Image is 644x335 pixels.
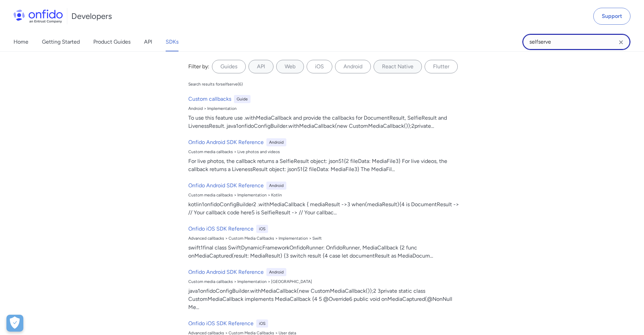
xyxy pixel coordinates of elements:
label: Web [276,60,304,73]
a: SDKs [166,32,178,51]
button: Open Preferences [6,315,23,332]
div: For live photos, the callback returns a SelfieResult object: json51{2 fileData: MediaFile3} For l... [188,157,461,173]
h6: Onfido Android SDK Reference [188,268,264,276]
div: java1onfidoConfigBuilder.withMediaCallback(new CustomMediaCallback());2 3private static class Cus... [188,287,461,311]
div: Search results for selfserve ( 6 ) [188,81,243,87]
label: iOS [307,60,332,73]
div: Custom media callbacks > Live photos and videos [188,149,461,154]
div: Filter by: [188,63,209,71]
label: Android [335,60,371,73]
div: Custom media callbacks > Implementation > Kotlin [188,192,461,198]
h6: Onfido Android SDK Reference [188,138,264,146]
a: Onfido iOS SDK ReferenceiOSAdvanced callbacks > Custom Media Callbacks > Implementation > Swiftsw... [186,222,464,263]
a: Custom callbacksGuideAndroid > ImplementationTo use this feature use .withMediaCallback and provi... [186,92,464,133]
h6: Onfido Android SDK Reference [188,182,264,190]
div: To use this feature use .withMediaCallback and provide the callbacks for DocumentResult, SelfieRe... [188,114,461,130]
a: Product Guides [93,32,130,51]
a: Getting Started [42,32,80,51]
a: Support [593,8,630,25]
div: Android > Implementation [188,106,461,111]
label: React Native [374,60,422,73]
h6: Custom callbacks [188,95,231,103]
div: Advanced callbacks > Custom Media Callbacks > Implementation > Swift [188,236,461,241]
div: iOS [256,225,268,233]
label: API [248,60,273,73]
a: API [144,32,152,51]
a: Onfido Android SDK ReferenceAndroidCustom media callbacks > Implementation > [GEOGRAPHIC_DATA]jav... [186,265,464,314]
div: Android [266,268,286,276]
div: iOS [256,319,268,328]
label: Guides [212,60,246,73]
h1: Developers [71,11,112,22]
div: Guide [234,95,251,103]
img: Onfido Logo [14,9,63,23]
h6: Onfido iOS SDK Reference [188,319,254,328]
div: Android [266,138,286,146]
div: kotlin1onfidoConfigBuilder2 .withMediaCallback { mediaResult ->3 when(mediaResult){4 is DocumentR... [188,200,461,217]
div: Cookie Preferences [6,315,23,332]
a: Onfido Android SDK ReferenceAndroidCustom media callbacks > Live photos and videosFor live photos... [186,136,464,176]
div: Android [266,182,286,190]
a: Onfido Android SDK ReferenceAndroidCustom media callbacks > Implementation > Kotlinkotlin1onfidoC... [186,179,464,219]
div: swift1final class SwiftDynamicFrameworkOnfidoRunner: OnfidoRunner, MediaCallback {2 func onMediaC... [188,244,461,260]
div: Custom media callbacks > Implementation > [GEOGRAPHIC_DATA] [188,279,461,284]
svg: Clear search field button [617,38,625,46]
h6: Onfido iOS SDK Reference [188,225,254,233]
label: Flutter [425,60,458,73]
a: Home [14,32,28,51]
input: Onfido search input field [522,34,630,50]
